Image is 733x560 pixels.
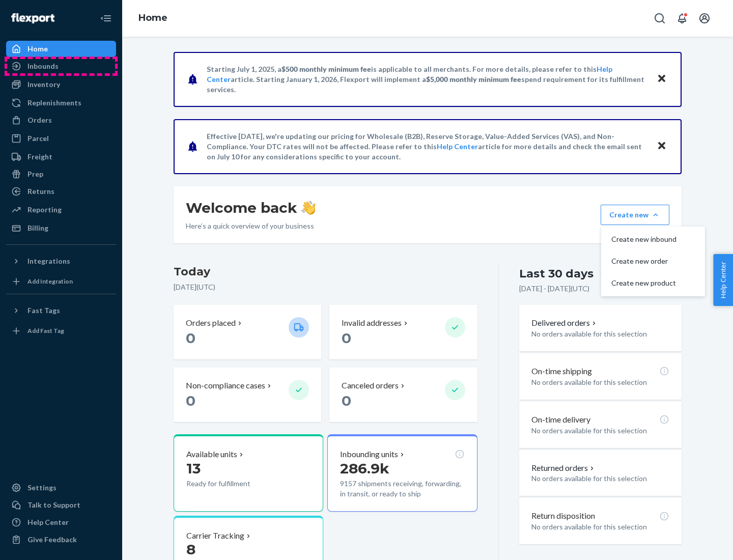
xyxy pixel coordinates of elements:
[6,480,116,496] a: Settings
[174,368,321,422] button: Non-compliance cases 0
[531,329,669,339] p: No orders available for this selection
[603,272,703,294] button: Create new product
[186,449,237,460] p: Available units
[6,302,116,319] button: Fast Tags
[6,323,116,339] a: Add Fast Tag
[611,236,676,243] span: Create new inbound
[27,61,59,71] div: Inbounds
[6,202,116,218] a: Reporting
[340,449,398,460] p: Inbounding units
[603,229,703,250] button: Create new inbound
[531,426,669,436] p: No orders available for this selection
[531,462,596,474] button: Returned orders
[27,115,52,125] div: Orders
[531,510,595,522] p: Return disposition
[27,535,77,545] div: Give Feedback
[27,256,70,266] div: Integrations
[186,530,244,542] p: Carrier Tracking
[6,497,116,513] a: Talk to Support
[186,199,316,217] h1: Welcome back
[327,434,477,512] button: Inbounding units286.9k9157 shipments receiving, forwarding, in transit, or ready to ship
[27,500,80,510] div: Talk to Support
[27,133,49,144] div: Parcel
[342,380,399,391] p: Canceled orders
[96,8,116,29] button: Close Navigation
[186,541,195,558] span: 8
[437,142,478,151] a: Help Center
[603,250,703,272] button: Create new order
[531,522,669,532] p: No orders available for this selection
[6,58,116,74] a: Inbounds
[6,41,116,57] a: Home
[11,13,54,23] img: Flexport logo
[531,473,669,484] p: No orders available for this selection
[6,112,116,128] a: Orders
[27,517,69,527] div: Help Center
[207,131,647,162] p: Effective [DATE], we're updating our pricing for Wholesale (B2B), Reserve Storage, Value-Added Se...
[186,221,316,231] p: Here’s a quick overview of your business
[27,169,43,179] div: Prep
[6,149,116,165] a: Freight
[186,460,201,477] span: 13
[655,72,668,87] button: Close
[6,95,116,111] a: Replenishments
[27,205,62,215] div: Reporting
[611,279,676,287] span: Create new product
[27,483,57,493] div: Settings
[27,305,60,316] div: Fast Tags
[340,479,464,499] p: 9157 shipments receiving, forwarding, in transit, or ready to ship
[186,392,195,409] span: 0
[27,152,52,162] div: Freight
[174,434,323,512] button: Available units13Ready for fulfillment
[601,205,669,225] button: Create newCreate new inboundCreate new orderCreate new product
[174,305,321,359] button: Orders placed 0
[186,380,265,391] p: Non-compliance cases
[329,368,477,422] button: Canceled orders 0
[329,305,477,359] button: Invalid addresses 0
[138,12,167,23] a: Home
[27,326,64,335] div: Add Fast Tag
[650,8,670,29] button: Open Search Box
[186,479,280,489] p: Ready for fulfillment
[519,284,589,294] p: [DATE] - [DATE] ( UTC )
[6,514,116,530] a: Help Center
[301,201,316,215] img: hand-wave emoji
[281,65,371,73] span: $500 monthly minimum fee
[6,130,116,147] a: Parcel
[713,254,733,306] button: Help Center
[130,4,176,33] ol: breadcrumbs
[694,8,715,29] button: Open account menu
[655,139,668,154] button: Close
[27,98,81,108] div: Replenishments
[27,186,54,197] div: Returns
[6,183,116,200] a: Returns
[174,282,477,292] p: [DATE] ( UTC )
[6,273,116,290] a: Add Integration
[426,75,521,83] span: $5,000 monthly minimum fee
[6,76,116,93] a: Inventory
[6,220,116,236] a: Billing
[342,317,402,329] p: Invalid addresses
[531,366,592,377] p: On-time shipping
[531,414,590,426] p: On-time delivery
[27,277,73,286] div: Add Integration
[186,329,195,347] span: 0
[207,64,647,95] p: Starting July 1, 2025, a is applicable to all merchants. For more details, please refer to this a...
[6,531,116,548] button: Give Feedback
[531,317,598,329] p: Delivered orders
[340,460,389,477] span: 286.9k
[519,266,594,282] div: Last 30 days
[6,166,116,182] a: Prep
[342,329,351,347] span: 0
[186,317,236,329] p: Orders placed
[6,253,116,269] button: Integrations
[27,79,60,90] div: Inventory
[672,8,692,29] button: Open notifications
[531,377,669,387] p: No orders available for this selection
[174,264,477,280] h3: Today
[27,223,48,233] div: Billing
[342,392,351,409] span: 0
[27,44,48,54] div: Home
